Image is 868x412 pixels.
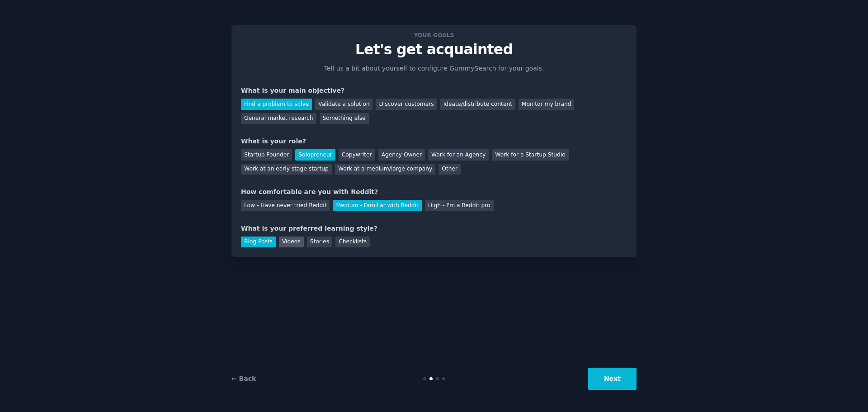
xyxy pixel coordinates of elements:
[241,42,627,57] p: Let's get acquainted
[425,200,494,211] div: High - I'm a Reddit pro
[439,164,461,175] div: Other
[335,164,435,175] div: Work at a medium/large company
[339,149,375,161] div: Copywriter
[241,149,292,161] div: Startup Founder
[241,137,627,146] div: What is your role?
[231,375,256,382] a: ← Back
[241,86,627,95] div: What is your main objective?
[241,187,627,197] div: How comfortable are you with Reddit?
[376,99,437,110] div: Discover customers
[307,237,332,248] div: Stories
[492,149,568,161] div: Work for a Startup Studio
[588,368,637,390] button: Next
[279,237,304,248] div: Videos
[241,224,627,233] div: What is your preferred learning style?
[412,30,456,40] span: Your goals
[241,99,312,110] div: Find a problem to solve
[241,164,332,175] div: Work at an early stage startup
[519,99,574,110] div: Monitor my brand
[333,200,421,211] div: Medium - Familiar with Reddit
[335,237,370,248] div: Checklists
[241,113,316,124] div: General market research
[241,200,330,211] div: Low - Have never tried Reddit
[440,99,515,110] div: Ideate/distribute content
[378,149,425,161] div: Agency Owner
[428,149,489,161] div: Work for an Agency
[315,99,373,110] div: Validate a solution
[320,113,369,124] div: Something else
[295,149,335,161] div: Solopreneur
[241,237,276,248] div: Blog Posts
[320,64,548,73] p: Tell us a bit about yourself to configure GummySearch for your goals.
